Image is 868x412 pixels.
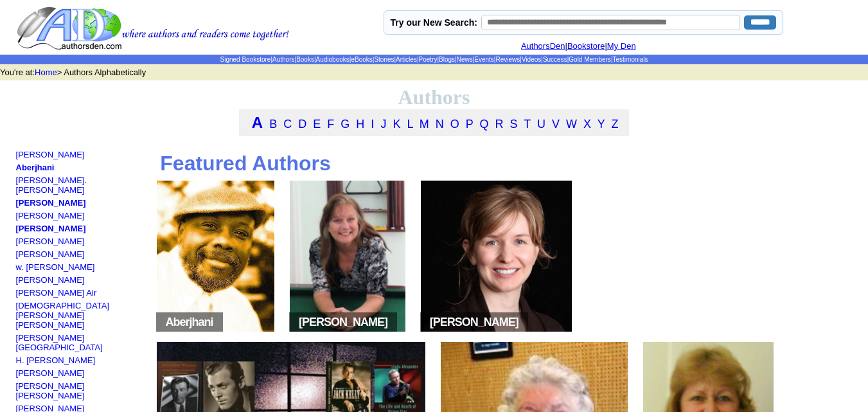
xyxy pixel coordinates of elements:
a: [PERSON_NAME] Air [16,288,97,298]
a: Testimonials [612,56,648,63]
a: L [407,118,412,130]
img: shim.gif [16,220,19,224]
span: | | | | | | | | | | | | | | | [220,56,648,63]
a: Stories [374,56,394,63]
img: space [159,319,166,326]
a: H. [PERSON_NAME] [16,355,96,365]
a: M [420,118,429,130]
a: P [466,118,474,130]
a: J [380,118,386,130]
a: Blogs [439,56,455,63]
img: shim.gif [16,378,19,381]
a: G [341,118,350,130]
a: B [269,118,277,130]
img: shim.gif [16,172,19,175]
a: [PERSON_NAME]. [PERSON_NAME] [16,175,87,195]
a: AuthorsDen [521,41,565,51]
a: K [393,118,400,130]
a: w. [PERSON_NAME] [16,262,95,272]
a: V [552,118,560,130]
a: W [566,118,577,130]
a: [PERSON_NAME] [16,249,85,259]
a: Videos [522,56,541,63]
img: shim.gif [16,330,19,333]
a: Signed Bookstore [220,56,270,63]
font: | | [521,41,645,51]
a: My Den [607,41,636,51]
img: shim.gif [16,208,19,211]
span: Aberjhani [156,312,223,332]
img: shim.gif [16,365,19,368]
a: H [356,118,364,130]
a: [PERSON_NAME] [16,211,85,220]
a: [PERSON_NAME] [PERSON_NAME] [16,381,85,400]
a: D [298,118,306,130]
a: U [537,118,545,130]
a: [PERSON_NAME] [16,368,85,378]
img: space [213,319,220,326]
a: [PERSON_NAME] [16,237,85,246]
a: Audiobooks [316,56,350,63]
img: space [518,319,525,326]
a: Articles [396,56,417,63]
a: O [450,118,459,130]
a: [PERSON_NAME] [16,275,85,285]
a: Authors [272,56,294,63]
img: shim.gif [16,233,19,237]
img: space [387,319,394,326]
a: Events [474,56,494,63]
a: Books [296,56,314,63]
img: shim.gif [16,272,19,275]
a: X [583,118,591,130]
img: shim.gif [16,195,19,198]
img: shim.gif [16,285,19,288]
a: Bookstore [567,41,605,51]
a: [PERSON_NAME] [16,198,86,208]
a: S [510,118,518,130]
img: shim.gif [16,400,19,404]
a: Q [480,118,489,130]
a: Gold Members [569,56,611,63]
a: Success [543,56,567,63]
a: I [371,118,374,130]
label: Try our New Search: [391,17,477,28]
b: Featured Authors [160,152,331,175]
img: shim.gif [16,246,19,249]
a: Aberjhani [16,163,55,172]
a: C [283,118,292,130]
a: Reviews [495,56,520,63]
a: Z [611,118,618,130]
a: Y [598,118,605,130]
a: Poetry [419,56,438,63]
img: shim.gif [16,352,19,355]
a: News [457,56,473,63]
a: A [252,114,263,131]
a: [DEMOGRAPHIC_DATA][PERSON_NAME] [PERSON_NAME] [16,301,109,330]
font: Authors [398,85,470,109]
a: F [327,118,334,130]
a: [PERSON_NAME][GEOGRAPHIC_DATA] [16,333,103,352]
a: [PERSON_NAME] [16,224,86,233]
a: Home [35,67,57,77]
a: E [313,118,321,130]
img: shim.gif [16,159,19,163]
img: logo.gif [17,6,289,51]
a: eBooks [351,56,372,63]
a: N [436,118,444,130]
span: [PERSON_NAME] [289,312,397,332]
img: shim.gif [16,259,19,262]
img: space [423,319,430,326]
a: R [495,118,504,130]
a: spaceAberjhanispace [152,326,279,336]
a: [PERSON_NAME] [16,150,85,159]
a: T [524,118,531,130]
img: shim.gif [16,298,19,301]
a: space[PERSON_NAME]space [416,326,576,336]
span: [PERSON_NAME] [420,312,528,332]
a: space[PERSON_NAME]space [285,326,410,336]
img: space [292,319,299,326]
